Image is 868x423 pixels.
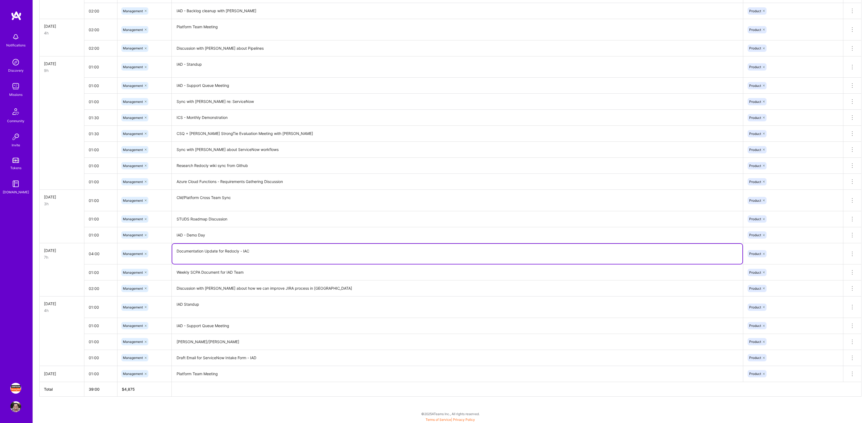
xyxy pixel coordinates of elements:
span: Product [749,28,761,32]
span: Management [123,132,143,136]
div: Community [7,118,24,124]
div: Invite [12,142,20,148]
div: 4h [44,30,80,36]
span: Management [123,305,143,309]
a: Simpson Strong-Tie: Product Manager [9,383,23,394]
div: Notifications [6,42,25,48]
span: | [426,418,475,422]
div: [DATE] [44,301,80,307]
span: Product [749,65,761,69]
input: HH:MM [84,281,117,296]
input: HH:MM [84,23,117,37]
img: User Avatar [10,401,21,412]
div: [DOMAIN_NAME] [3,189,29,195]
span: Management [123,84,143,88]
textarea: Sync with [PERSON_NAME] about ServiceNow workflows [172,142,742,157]
span: Product [749,46,761,50]
textarea: Azure Cloud Functions - Requirements Gathering Discussion [172,174,742,189]
div: [DATE] [44,61,80,67]
textarea: Research Redocly wiki sync from Github [172,158,742,173]
input: HH:MM [84,159,117,173]
input: HH:MM [84,228,117,242]
input: HH:MM [84,300,117,314]
textarea: IAD - Support Queue Meeting [172,78,742,93]
span: Management [123,217,143,221]
span: Product [749,132,761,136]
img: guide book [10,178,21,189]
a: Terms of Service [426,418,451,422]
textarea: Platform Team Meeting [172,367,742,381]
textarea: Discussion with [PERSON_NAME] about how we can improve JIRA process in [GEOGRAPHIC_DATA] [172,281,742,296]
span: Management [123,100,143,104]
span: Management [123,233,143,237]
span: Product [749,356,761,360]
input: HH:MM [84,94,117,109]
input: HH:MM [84,41,117,55]
span: Product [749,270,761,274]
textarea: CM/Platform Cross Team Sync [172,190,742,211]
input: HH:MM [84,111,117,125]
input: HH:MM [84,351,117,365]
span: Management [123,9,143,13]
textarea: Weekly SCPA Document for IAD Team [172,265,742,280]
input: HH:MM [84,4,117,18]
span: Management [123,65,143,69]
span: Management [123,164,143,168]
div: Discovery [8,68,24,73]
div: 9h [44,68,80,73]
span: Management [123,148,143,152]
span: Management [123,340,143,344]
div: © 2025 ATeams Inc., All rights reserved. [33,407,868,421]
input: HH:MM [84,143,117,157]
span: Management [123,356,143,360]
span: Product [749,286,761,291]
div: [DATE] [44,23,80,29]
textarea: IAD - Demo Day [172,228,742,243]
textarea: IAD Standup [172,297,742,317]
span: Product [749,217,761,221]
textarea: ICS - Monthly Demonstration [172,110,742,125]
textarea: Platform Team Meeting [172,20,742,40]
textarea: Documentation Update for Redocly - IAC [172,244,742,264]
input: HH:MM [84,212,117,226]
textarea: Sync with [PERSON_NAME] re: ServiceNow [172,94,742,109]
textarea: Draft Email for ServiceNow Intake Form - IAD [172,351,742,365]
span: Product [749,252,761,256]
div: 7h [44,254,80,260]
span: Management [123,270,143,274]
input: HH:MM [84,127,117,141]
a: Privacy Policy [453,418,475,422]
img: Community [9,105,22,118]
textarea: STUDS Roadmap Discussion [172,212,742,227]
input: HH:MM [84,334,117,349]
input: HH:MM [84,193,117,208]
img: logo [11,11,22,21]
span: Management [123,372,143,376]
div: [DATE] [44,371,80,377]
input: HH:MM [84,367,117,381]
input: HH:MM [84,247,117,261]
input: HH:MM [84,78,117,93]
th: 39:00 [84,382,117,396]
textarea: IAD - Support Queue Meeting [172,318,742,333]
textarea: IAD - Backlog cleanup with [PERSON_NAME] [172,4,742,18]
span: Product [749,324,761,328]
span: Management [123,46,143,50]
span: Product [749,148,761,152]
input: HH:MM [84,175,117,189]
div: 4h [44,308,80,313]
img: discovery [10,57,21,68]
span: Product [749,164,761,168]
span: Management [123,116,143,120]
div: Missions [9,92,23,97]
textarea: [PERSON_NAME]/[PERSON_NAME] [172,334,742,349]
span: Product [749,340,761,344]
span: Management [123,324,143,328]
span: Management [123,286,143,291]
a: User Avatar [9,401,23,412]
input: HH:MM [84,265,117,280]
span: Product [749,305,761,309]
span: Product [749,84,761,88]
span: Product [749,233,761,237]
input: HH:MM [84,60,117,74]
